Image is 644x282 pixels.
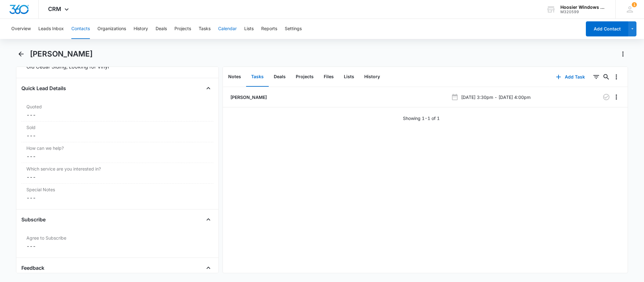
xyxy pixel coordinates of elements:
[26,235,208,241] label: Agree to Subscribe
[244,19,254,39] button: Lists
[611,72,621,82] button: Overflow Menu
[285,19,302,39] button: Settings
[21,232,213,252] div: Agree to Subscribe---
[26,165,208,172] label: Which service are you interested in?
[21,216,46,223] h4: Subscribe
[97,19,126,39] button: Organizations
[71,19,90,39] button: Contacts
[601,72,611,82] button: Search...
[618,49,628,59] button: Actions
[11,19,31,39] button: Overview
[591,72,601,82] button: Filters
[218,19,237,39] button: Calendar
[261,19,277,39] button: Reports
[26,173,208,181] dd: ---
[269,67,291,87] button: Deals
[26,145,208,151] label: How can we help?
[26,103,208,110] label: Quoted
[38,19,64,39] button: Leads Inbox
[246,67,269,87] button: Tasks
[359,67,385,87] button: History
[203,83,213,93] button: Close
[26,194,208,202] dd: ---
[21,163,213,184] div: Which service are you interested in?---
[26,124,208,131] label: Sold
[632,2,637,7] div: notifications count
[174,19,191,39] button: Projects
[339,67,359,87] button: Lists
[550,69,591,84] button: Add Task
[48,6,61,12] span: CRM
[30,49,93,59] h1: [PERSON_NAME]
[560,5,606,10] div: account name
[156,19,167,39] button: Deals
[16,49,26,59] button: Back
[26,153,208,160] dd: ---
[21,122,213,142] div: Sold---
[134,19,148,39] button: History
[203,263,213,273] button: Close
[229,94,267,100] a: [PERSON_NAME]
[203,214,213,225] button: Close
[403,115,440,122] p: Showing 1-1 of 1
[21,84,66,92] h4: Quick Lead Details
[560,10,606,14] div: account id
[291,67,319,87] button: Projects
[21,184,213,204] div: Special Notes---
[26,242,208,250] dd: ---
[21,264,44,272] h4: Feedback
[199,19,211,39] button: Tasks
[26,186,208,193] label: Special Notes
[461,94,531,100] p: [DATE] 3:30pm - [DATE] 4:00pm
[319,67,339,87] button: Files
[26,111,208,119] dd: ---
[586,21,628,36] button: Add Contact
[21,142,213,163] div: How can we help?---
[223,67,246,87] button: Notes
[632,2,637,7] span: 1
[21,101,213,122] div: Quoted---
[611,92,621,102] button: Overflow Menu
[26,132,208,139] dd: ---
